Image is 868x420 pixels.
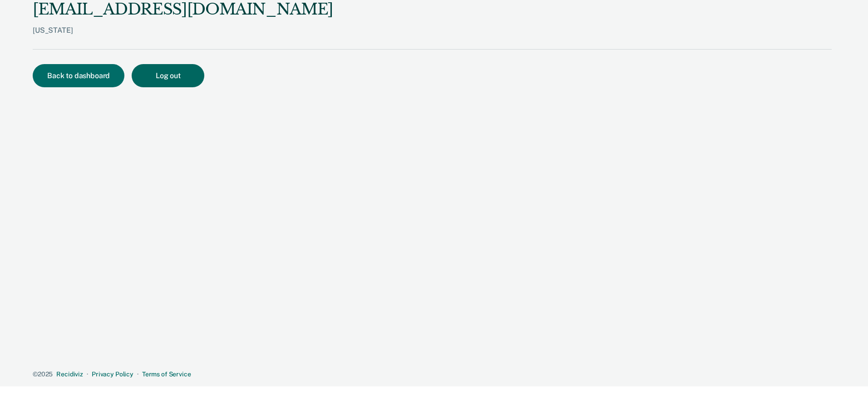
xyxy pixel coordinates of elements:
div: · · [33,370,832,378]
img: Profile image for Kim [26,5,40,20]
div: Rylee R. says… [7,213,174,303]
button: Upload attachment [43,298,50,305]
div: Hey [PERSON_NAME], okay I think I've gotten to the bottom of this. Residents will only show up in... [7,67,149,185]
a: Terms of Service [142,370,191,378]
button: Log out [132,64,204,87]
h1: [PERSON_NAME] [44,5,103,11]
p: Active in the last 15m [44,11,109,20]
div: [DATE] [7,55,174,67]
a: Recidiviz [56,370,83,378]
div: Yes, I believe that's true. But from what I'm hearing it should be the other way around? [15,15,142,42]
button: Home [142,4,159,21]
button: Emoji picker [14,298,21,305]
div: Close [159,4,176,20]
a: Privacy Policy [92,370,133,378]
div: [DATE] [7,201,174,213]
div: ​ [15,161,142,179]
div: [PERSON_NAME] • 19h ago [15,186,89,192]
div: Yes, I believe that's true. But from what I'm hearing it should be the other way around? [7,10,149,47]
div: Kim says… [7,67,174,201]
button: go back [6,4,23,21]
textarea: Message… [8,279,174,294]
div: Hey [PERSON_NAME], okay I think I've gotten to the bottom of this. Residents will only show up in... [15,72,142,161]
div: Kim says… [7,10,174,55]
div: Yes they were both at JRMU (min unit) However, they had referrals submitted to BTC (Adult Transit... [33,213,174,295]
button: Send a message… [156,294,170,309]
button: Gif picker [29,298,36,305]
a: Back to dashboard [33,72,132,80]
div: [US_STATE] [33,26,333,49]
button: Back to dashboard [33,64,124,87]
div: Yes they were both at JRMU (min unit) However, they had referrals submitted to BTC (Adult Transit... [40,219,167,290]
span: © 2025 [33,370,53,378]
